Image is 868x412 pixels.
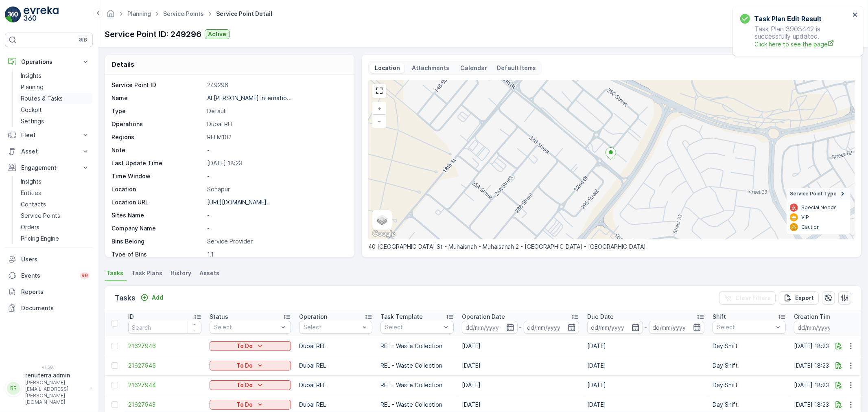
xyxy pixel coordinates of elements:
[25,371,86,379] p: renuterra.admin
[497,64,536,72] p: Default Items
[115,292,136,304] p: Tasks
[210,341,291,351] button: To Do
[377,117,381,124] span: −
[583,375,708,395] td: [DATE]
[105,28,201,40] p: Service Point ID: 249296
[299,342,372,350] p: Dubai REL
[5,371,93,405] button: RRrenuterra.admin[PERSON_NAME][EMAIL_ADDRESS][PERSON_NAME][DOMAIN_NAME]
[236,401,253,409] p: To Do
[21,58,77,66] p: Operations
[370,229,397,239] img: Google
[207,81,346,89] p: 249296
[21,212,60,220] p: Service Points
[5,54,93,70] button: Operations
[735,294,771,302] p: Clear Filters
[5,7,21,23] img: logo
[713,362,786,370] p: Day Shift
[583,336,708,356] td: [DATE]
[236,342,253,350] p: To Do
[458,356,583,375] td: [DATE]
[25,379,86,405] p: [PERSON_NAME][EMAIL_ADDRESS][PERSON_NAME][DOMAIN_NAME]
[17,221,93,233] a: Orders
[380,313,423,321] p: Task Template
[21,223,39,231] p: Orders
[210,380,291,390] button: To Do
[210,361,291,370] button: To Do
[128,381,201,389] a: 21627944
[21,117,44,125] p: Settings
[754,14,822,24] h3: Task Plan Edit Result
[112,59,134,69] p: Details
[5,251,93,267] a: Users
[713,313,726,321] p: Shift
[17,116,93,127] a: Settings
[21,94,63,103] p: Routes & Tasks
[24,7,59,23] img: logo_light-DOdMpM7g.png
[112,107,204,115] p: Type
[207,250,346,259] p: 1.1
[21,304,90,312] p: Documents
[21,272,75,280] p: Events
[370,229,397,239] a: Open this area in Google Maps (opens a new window)
[236,381,253,389] p: To Do
[587,313,614,321] p: Due Date
[380,381,454,389] p: REL - Waste Collection
[210,313,228,321] p: Status
[461,64,488,72] p: Calendar
[5,284,93,300] a: Reports
[112,401,118,408] div: Toggle Row Selected
[21,178,42,186] p: Insights
[131,269,162,277] span: Task Plans
[794,313,834,321] p: Creation Time
[17,176,93,187] a: Insights
[207,199,270,206] p: [URL][DOMAIN_NAME]..
[207,94,292,101] p: Al [PERSON_NAME] Internatio...
[373,103,385,115] a: Zoom In
[112,224,204,232] p: Company Name
[112,362,118,369] div: Toggle Row Selected
[378,105,381,112] span: +
[373,115,385,127] a: Zoom Out
[112,237,204,245] p: Bins Belong
[645,322,647,332] p: -
[801,204,837,211] p: Special Needs
[368,243,855,251] p: 40 [GEOGRAPHIC_DATA] St - Muhaisnah - Muhaisanah 2 - [GEOGRAPHIC_DATA] - [GEOGRAPHIC_DATA]
[587,321,643,334] input: dd/mm/yyyy
[17,210,93,221] a: Service Points
[17,187,93,199] a: Entities
[112,133,204,141] p: Regions
[801,224,820,230] p: Caution
[171,269,191,277] span: History
[779,291,819,305] button: Export
[21,200,46,208] p: Contacts
[207,224,346,232] p: -
[128,313,134,321] p: ID
[236,362,253,370] p: To Do
[21,189,41,197] p: Entities
[112,343,118,349] div: Toggle Row Selected
[207,146,346,154] p: -
[128,342,201,350] span: 21627946
[458,336,583,356] td: [DATE]
[754,40,850,48] span: Click here to see the page
[713,401,786,409] p: Day Shift
[21,106,42,114] p: Cockpit
[21,255,90,263] p: Users
[373,85,385,97] a: View Fullscreen
[112,185,204,193] p: Location
[5,267,93,284] a: Events99
[137,293,166,302] button: Add
[21,72,42,80] p: Insights
[524,321,579,334] input: dd/mm/yyyy
[210,400,291,410] button: To Do
[380,362,454,370] p: REL - Waste Collection
[380,401,454,409] p: REL - Waste Collection
[207,211,346,219] p: -
[207,172,346,180] p: -
[740,25,850,48] p: Task Plan 3903442 is successfully updated.
[112,120,204,128] p: Operations
[112,198,204,206] p: Location URL
[21,131,77,139] p: Fleet
[374,64,401,72] p: Location
[127,10,151,17] a: Planning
